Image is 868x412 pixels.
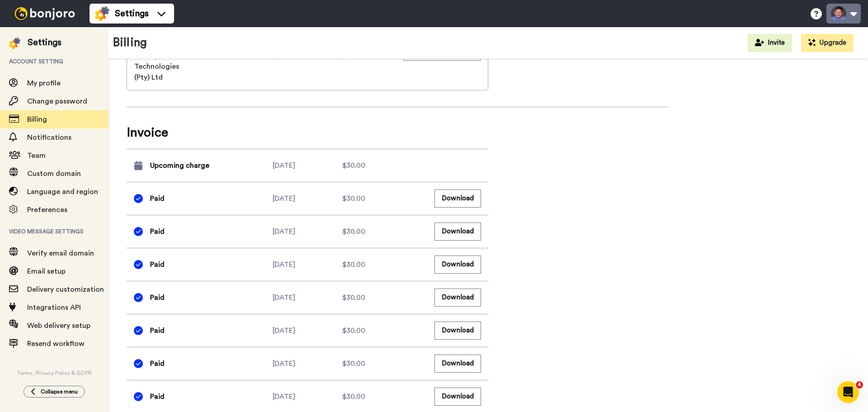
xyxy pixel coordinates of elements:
[342,193,365,204] span: $30.00
[342,292,365,303] span: $30.00
[273,325,342,336] div: [DATE]
[134,50,192,83] span: Headspacee Technologies (Pty) Ltd
[273,160,342,171] div: [DATE]
[434,322,481,339] button: Download
[27,152,46,159] span: Team
[27,322,90,329] span: Web delivery setup
[434,256,481,273] button: Download
[837,381,859,403] iframe: Intercom live chat
[273,226,342,237] div: [DATE]
[748,34,792,52] button: Invite
[150,292,165,303] span: Paid
[9,38,20,49] img: settings-colored.svg
[150,358,165,369] span: Paid
[150,259,165,270] span: Paid
[434,223,481,240] button: Download
[434,289,481,306] button: Download
[342,358,365,369] span: $30.00
[404,43,481,83] a: Update information
[434,388,481,405] button: Download
[273,292,342,303] div: [DATE]
[27,268,66,275] span: Email setup
[273,259,342,270] div: [DATE]
[801,34,854,52] button: Upgrade
[113,36,147,49] h1: Billing
[27,304,81,311] span: Integrations API
[150,193,165,204] span: Paid
[27,286,104,293] span: Delivery customization
[27,116,47,123] span: Billing
[150,325,165,336] span: Paid
[273,193,342,204] div: [DATE]
[342,325,365,336] span: $30.00
[27,250,94,257] span: Verify email domain
[342,226,365,237] span: $30.00
[27,134,71,141] span: Notifications
[150,391,165,402] span: Paid
[27,80,61,87] span: My profile
[342,391,365,402] span: $30.00
[434,189,481,207] button: Download
[27,340,85,347] span: Resend workflow
[27,206,67,213] span: Preferences
[856,381,863,388] span: 4
[27,188,98,195] span: Language and region
[115,7,149,20] span: Settings
[41,388,78,395] span: Collapse menu
[127,123,488,142] span: Invoice
[11,7,79,20] img: bj-logo-header-white.svg
[27,170,81,177] span: Custom domain
[273,391,342,402] div: [DATE]
[434,355,481,372] button: Download
[342,259,365,270] span: $30.00
[24,386,85,398] button: Collapse menu
[95,6,109,21] img: settings-colored.svg
[150,226,165,237] span: Paid
[342,160,412,171] div: $30.00
[273,358,342,369] div: [DATE]
[150,160,209,171] span: Upcoming charge
[27,98,87,105] span: Change password
[28,36,61,49] div: Settings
